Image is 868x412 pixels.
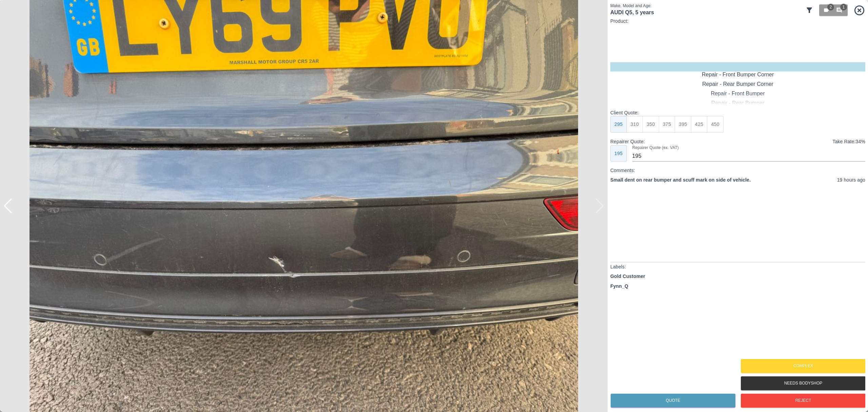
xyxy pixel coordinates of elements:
[610,18,865,24] p: Product:
[610,273,645,280] p: Gold Customer
[610,108,865,117] div: Repair - NSF Wing
[610,283,628,290] p: Fynn_Q
[610,109,865,116] p: Client Quote:
[610,145,627,162] button: 195
[643,116,659,133] button: 350
[632,145,679,150] label: Repairer Quote (ex. VAT)
[610,70,865,79] div: Repair - Front Bumper Corner
[610,116,627,133] button: 295
[610,9,803,16] h1: AUDI Q5 , 5 years
[610,98,865,108] div: Repair - Rear Bumper
[675,116,691,133] button: 395
[691,116,708,133] button: 425
[610,89,865,98] div: Repair - Front Bumper
[659,116,675,133] button: 375
[611,394,735,408] button: Quote
[707,116,724,133] button: 450
[741,394,866,408] button: Reject
[610,176,751,184] p: Small dent on rear bumper and scuff mark on side of vehicle.
[832,138,865,145] p: Take Rate: 34 %
[840,4,847,11] span: 1
[827,4,834,11] span: 2
[741,376,866,390] button: Needs Bodyshop
[610,167,865,174] p: Comments:
[819,4,848,16] button: 21
[741,359,866,373] button: Complex
[627,116,643,133] button: 310
[610,263,865,270] p: Labels:
[610,138,645,145] p: Repairer Quote:
[610,79,865,89] div: Repair - Rear Bumper Corner
[610,3,803,9] p: Make, Model and Age:
[837,176,865,184] p: 19 hours ago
